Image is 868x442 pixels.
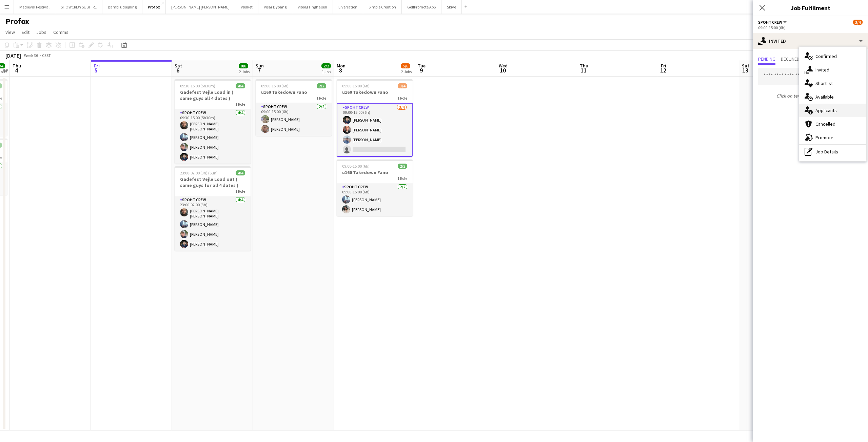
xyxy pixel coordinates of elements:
span: 23:00-02:00 (3h) (Sun) [180,170,218,175]
div: Job Details [799,145,866,159]
button: [PERSON_NAME] [PERSON_NAME] [166,0,235,14]
app-job-card: 09:00-15:00 (6h)2/2u160 Takedown Fano1 RoleSpoht Crew2/209:00-15:00 (6h)[PERSON_NAME][PERSON_NAME] [256,79,332,136]
a: View [3,28,18,37]
span: Sat [742,63,749,69]
div: 1 Job [322,69,331,74]
span: 2/2 [398,164,407,169]
span: Sat [175,63,182,69]
div: 2 Jobs [401,69,412,74]
span: 10 [498,66,508,74]
span: 1 Role [316,96,326,101]
div: [DATE] [5,52,21,59]
h3: Gadefest Vejle Load out ( same guys for all 4 dates ) [175,176,251,188]
span: 1 Role [235,102,245,107]
a: Edit [19,28,32,37]
app-card-role: Spoht Crew3/409:00-15:00 (6h)[PERSON_NAME][PERSON_NAME][PERSON_NAME] [337,103,413,157]
app-job-card: 23:00-02:00 (3h) (Sun)4/4Gadefest Vejle Load out ( same guys for all 4 dates )1 RoleSpoht Crew4/4... [175,166,251,251]
app-card-role: Spoht Crew4/409:30-15:00 (5h30m)[PERSON_NAME] [PERSON_NAME][PERSON_NAME][PERSON_NAME][PERSON_NAME] [175,109,251,164]
app-card-role: Spoht Crew2/209:00-15:00 (6h)[PERSON_NAME][PERSON_NAME] [337,183,413,216]
h3: u160 Takedown Fano [337,169,413,175]
app-card-role: Spoht Crew4/423:00-02:00 (3h)[PERSON_NAME] [PERSON_NAME][PERSON_NAME][PERSON_NAME][PERSON_NAME] [175,196,251,251]
button: GolfPromote ApS [402,0,441,14]
h3: Job Fulfilment [753,3,868,12]
span: 5/6 [401,63,410,68]
span: Declined [781,57,800,61]
span: Wed [499,63,508,69]
span: Week 36 [22,53,39,58]
span: 4/4 [236,170,245,175]
span: 2/2 [321,63,331,68]
span: Mon [337,63,346,69]
span: Fri [661,63,666,69]
button: Værket [235,0,258,14]
span: 09:30-15:00 (5h30m) [180,83,215,88]
span: 1 Role [235,189,245,194]
span: 8/8 [239,63,248,68]
h1: Profox [5,16,29,26]
span: View [5,29,15,35]
span: 6 [174,66,182,74]
span: 5 [93,66,100,74]
app-job-card: 09:00-15:00 (6h)3/4u160 Takedown Fano1 RoleSpoht Crew3/409:00-15:00 (6h)[PERSON_NAME][PERSON_NAME... [337,79,413,157]
span: 7 [255,66,264,74]
span: 11 [579,66,588,74]
a: Jobs [34,28,49,37]
button: ViborgTinghallen [292,0,333,14]
span: 09:00-15:00 (6h) [342,83,370,88]
button: Spoht Crew [758,20,788,25]
div: Invited [753,33,868,49]
button: Bambi udlejning [102,0,142,14]
span: 1 Role [397,96,407,101]
button: LiveNation [333,0,363,14]
span: Tue [418,63,426,69]
span: 4 [12,66,21,74]
button: Medieval Festival [14,0,55,14]
button: Skive [441,0,462,14]
h3: u160 Takedown Fano [256,89,332,95]
button: Visar Dypang [258,0,292,14]
span: Spoht Crew [758,20,782,25]
div: CEST [42,53,51,58]
span: Thu [580,63,588,69]
a: Comms [51,28,71,37]
span: Confirmed [815,53,837,59]
span: Available [815,94,834,100]
span: 9 [417,66,426,74]
span: 4/4 [236,83,245,88]
span: 3/4 [853,20,863,25]
div: 09:00-15:00 (6h) [758,25,863,30]
span: 12 [660,66,666,74]
button: Profox [142,0,166,14]
span: Shortlist [815,80,833,86]
span: Jobs [36,29,46,35]
button: SHOWCREW SUBHIRE [55,0,102,14]
span: Comms [53,29,68,35]
p: Click on text input to invite a crew [753,90,868,102]
h3: Gadefest Vejle Load in ( same guys all 4 dates ) [175,89,251,101]
span: 1 Role [397,176,407,181]
span: Applicants [815,107,837,113]
span: 3/4 [398,83,407,88]
span: Sun [256,63,264,69]
span: 09:00-15:00 (6h) [342,164,370,169]
span: Invited [815,67,829,73]
span: 09:00-15:00 (6h) [261,83,289,88]
span: 2/2 [317,83,326,88]
h3: u160 Takedown Fano [337,89,413,95]
span: 8 [336,66,346,74]
span: Fri [94,63,100,69]
app-job-card: 09:00-15:00 (6h)2/2u160 Takedown Fano1 RoleSpoht Crew2/209:00-15:00 (6h)[PERSON_NAME][PERSON_NAME] [337,160,413,216]
div: 2 Jobs [239,69,250,74]
span: 13 [741,66,749,74]
span: Edit [22,29,29,35]
span: Thu [13,63,21,69]
button: Simple Creation [363,0,402,14]
span: Promote [815,134,833,141]
span: Cancelled [815,121,835,127]
app-job-card: 09:30-15:00 (5h30m)4/4Gadefest Vejle Load in ( same guys all 4 dates )1 RoleSpoht Crew4/409:30-15... [175,79,251,164]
